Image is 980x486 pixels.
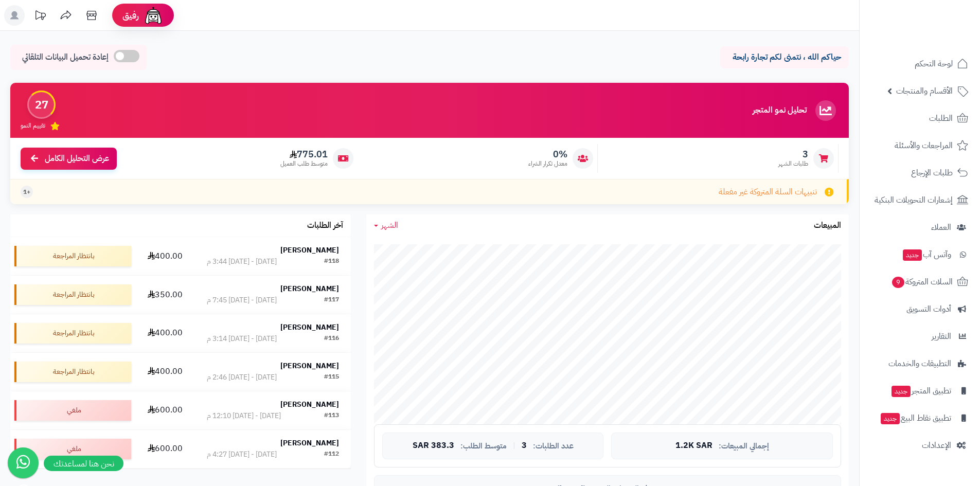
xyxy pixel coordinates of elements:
div: ملغي [14,400,131,421]
span: جديد [892,386,911,397]
a: الشهر [374,220,398,231]
span: إعادة تحميل البيانات التلقائي [22,51,109,63]
span: متوسط طلب العميل [280,159,328,168]
td: 400.00 [135,314,195,352]
span: طلبات الشهر [778,159,808,168]
strong: [PERSON_NAME] [280,283,339,294]
div: [DATE] - [DATE] 3:14 م [207,334,277,344]
span: رفيق [122,9,139,22]
strong: [PERSON_NAME] [280,438,339,448]
span: 3 [522,441,527,451]
a: طلبات الإرجاع [866,160,974,185]
h3: تحليل نمو المتجر [753,106,807,115]
div: ملغي [14,439,131,459]
a: التقارير [866,324,974,349]
a: تطبيق نقاط البيعجديد [866,406,974,430]
strong: [PERSON_NAME] [280,322,339,333]
span: معدل تكرار الشراء [528,159,567,168]
span: تطبيق نقاط البيع [880,411,951,425]
a: السلات المتروكة9 [866,269,974,294]
a: لوحة التحكم [866,51,974,76]
td: 350.00 [135,276,195,314]
span: تنبيهات السلة المتروكة غير مفعلة [719,186,817,198]
div: [DATE] - [DATE] 4:27 م [207,449,277,460]
span: إشعارات التحويلات البنكية [875,193,953,207]
span: المراجعات والأسئلة [895,138,953,153]
span: تطبيق المتجر [890,384,951,398]
td: 400.00 [135,237,195,275]
div: #117 [324,295,339,305]
div: #116 [324,334,339,344]
img: logo-2.png [910,27,970,49]
div: #118 [324,257,339,267]
img: ai-face.png [143,5,164,26]
span: | [513,442,515,449]
a: التطبيقات والخدمات [866,351,974,376]
span: جديد [903,249,922,261]
span: 775.01 [280,149,328,160]
span: التطبيقات والخدمات [888,356,951,371]
span: الأقسام والمنتجات [896,84,953,98]
span: عدد الطلبات: [533,442,574,451]
a: الإعدادات [866,433,974,458]
h3: آخر الطلبات [307,221,343,230]
span: 3 [778,149,808,160]
span: عرض التحليل الكامل [45,153,109,165]
span: متوسط الطلب: [460,442,507,451]
span: الإعدادات [922,438,951,453]
div: #112 [324,449,339,460]
span: الطلبات [929,111,953,125]
span: +1 [23,188,30,196]
td: 600.00 [135,391,195,429]
div: #113 [324,411,339,421]
div: بانتظار المراجعة [14,323,131,344]
div: [DATE] - [DATE] 7:45 م [207,295,277,305]
span: التقارير [932,329,951,344]
span: إجمالي المبيعات: [719,442,769,451]
span: وآتس آب [902,247,951,262]
span: 0% [528,149,567,160]
div: #115 [324,372,339,383]
a: تحديثات المنصة [27,5,53,28]
a: وآتس آبجديد [866,242,974,267]
a: الطلبات [866,106,974,131]
div: بانتظار المراجعة [14,362,131,382]
span: طلبات الإرجاع [911,166,953,180]
a: إشعارات التحويلات البنكية [866,188,974,212]
span: جديد [881,413,900,424]
span: لوحة التحكم [915,57,953,71]
span: 383.3 SAR [413,441,454,451]
strong: [PERSON_NAME] [280,399,339,410]
h3: المبيعات [814,221,841,230]
strong: [PERSON_NAME] [280,361,339,371]
span: 9 [892,277,904,288]
div: [DATE] - [DATE] 3:44 م [207,257,277,267]
div: [DATE] - [DATE] 12:10 م [207,411,281,421]
td: 600.00 [135,430,195,468]
a: المراجعات والأسئلة [866,133,974,158]
a: تطبيق المتجرجديد [866,379,974,403]
span: 1.2K SAR [675,441,712,451]
strong: [PERSON_NAME] [280,245,339,256]
span: تقييم النمو [21,121,45,130]
span: السلات المتروكة [891,275,953,289]
a: عرض التحليل الكامل [21,148,117,170]
div: بانتظار المراجعة [14,246,131,266]
td: 400.00 [135,353,195,391]
div: [DATE] - [DATE] 2:46 م [207,372,277,383]
div: بانتظار المراجعة [14,284,131,305]
span: الشهر [381,219,398,231]
span: العملاء [931,220,951,235]
a: أدوات التسويق [866,297,974,321]
span: أدوات التسويق [906,302,951,316]
p: حياكم الله ، نتمنى لكم تجارة رابحة [728,51,841,63]
a: العملاء [866,215,974,240]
